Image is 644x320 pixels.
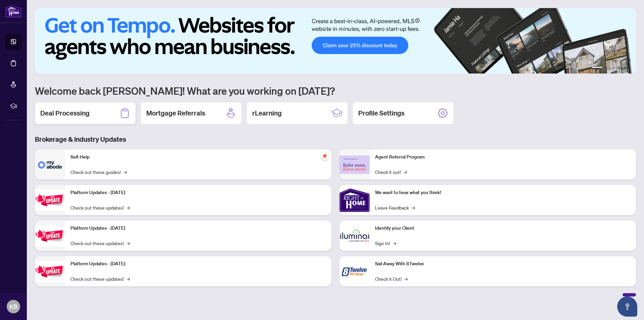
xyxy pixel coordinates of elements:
[375,189,631,196] p: We want to hear what you think!
[35,135,636,144] h3: Brokerage & Industry Updates
[375,153,631,161] p: Agent Referral Program
[40,108,90,118] h2: Deal Processing
[126,275,130,282] span: →
[70,204,130,211] a: Check out these updates!→
[627,67,629,70] button: 6
[339,185,370,215] img: We want to hear what you think!
[375,275,408,282] a: Check it Out!→
[339,155,370,174] img: Agent Referral Program
[616,67,619,70] button: 4
[375,204,415,211] a: Leave Feedback→
[126,239,130,247] span: →
[375,239,396,247] a: Sign In!→
[339,221,370,251] img: Identify your Client
[339,256,370,286] img: Sail Away With 8Twelve
[9,302,17,311] span: KB
[35,261,65,282] img: Platform Updates - June 23, 2025
[617,296,637,317] button: Open asap
[375,225,631,232] p: Identify your Client
[70,225,326,232] p: Platform Updates - [DATE]
[605,67,608,70] button: 2
[358,108,405,118] h2: Profile Settings
[621,67,624,70] button: 5
[35,225,65,246] img: Platform Updates - July 8, 2025
[70,275,130,282] a: Check out these updates!→
[35,149,65,180] img: Self-Help
[252,108,282,118] h2: rLearning
[592,67,602,70] button: 1
[35,8,636,74] img: Slide 0
[610,67,613,70] button: 3
[393,239,396,247] span: →
[35,190,65,211] img: Platform Updates - July 21, 2025
[70,189,326,196] p: Platform Updates - [DATE]
[35,84,636,97] h1: Welcome back [PERSON_NAME]! What are you working on [DATE]?
[412,204,415,211] span: →
[375,260,631,268] p: Sail Away With 8Twelve
[404,275,408,282] span: →
[404,168,407,176] span: →
[70,153,326,161] p: Self-Help
[70,260,326,268] p: Platform Updates - [DATE]
[375,168,407,176] a: Check it out!→
[126,204,130,211] span: →
[70,168,127,176] a: Check out these guides!→
[146,108,205,118] h2: Mortgage Referrals
[5,5,21,17] img: logo
[123,168,127,176] span: →
[70,239,130,247] a: Check out these updates!→
[321,152,329,160] span: pushpin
